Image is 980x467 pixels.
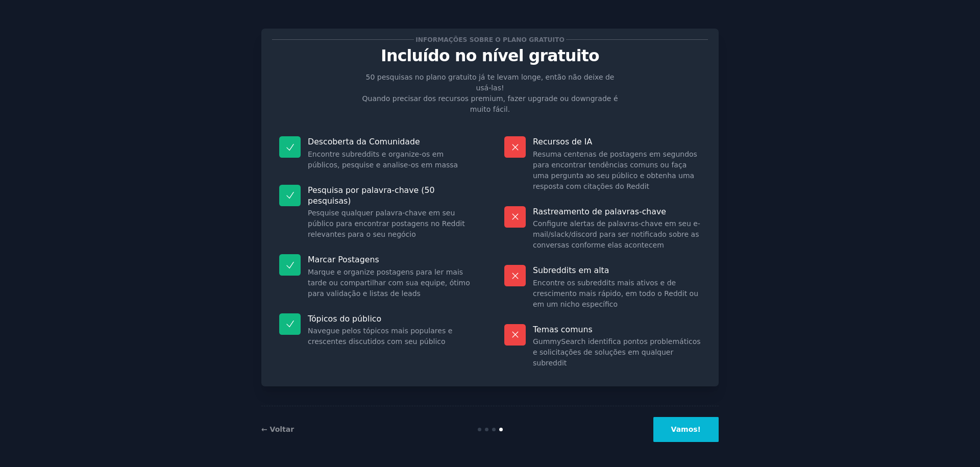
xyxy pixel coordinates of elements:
font: Vamos! [671,425,701,433]
font: Subreddits em alta [533,265,609,275]
font: Pesquisa por palavra-chave (50 pesquisas) [308,185,434,206]
font: Tópicos do público [308,314,381,324]
font: Pesquise qualquer palavra-chave em seu público para encontrar postagens no Reddit relevantes para... [308,209,465,238]
font: Incluído no nível gratuito [381,46,599,65]
font: Encontre subreddits e organize-os em públicos, pesquise e analise-os em massa [308,150,458,169]
font: GummySearch identifica pontos problemáticos e solicitações de soluções em qualquer subreddit [533,337,701,367]
font: Descoberta da Comunidade [308,137,420,146]
font: 50 pesquisas no plano gratuito já te levam longe, então não deixe de usá-las! [366,73,615,92]
font: Temas comuns [533,325,593,334]
font: Resuma centenas de postagens em segundos para encontrar tendências comuns ou faça uma pergunta ao... [533,150,697,190]
font: Navegue pelos tópicos mais populares e crescentes discutidos com seu público [308,327,452,346]
a: ← Voltar [261,425,294,433]
font: Encontre os subreddits mais ativos e de crescimento mais rápido, em todo o Reddit ou em um nicho ... [533,279,698,308]
font: Marque e organize postagens para ler mais tarde ou compartilhar com sua equipe, ótimo para valida... [308,268,470,298]
font: Quando precisar dos recursos premium, fazer upgrade ou downgrade é muito fácil. [362,94,618,113]
font: Informações sobre o plano gratuito [415,36,565,43]
font: Configure alertas de palavras-chave em seu e-mail/slack/discord para ser notificado sobre as conv... [533,219,700,249]
button: Vamos! [653,417,719,442]
font: Rastreamento de palavras-chave [533,207,666,216]
font: Marcar Postagens [308,255,379,264]
font: Recursos de IA [533,137,592,146]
